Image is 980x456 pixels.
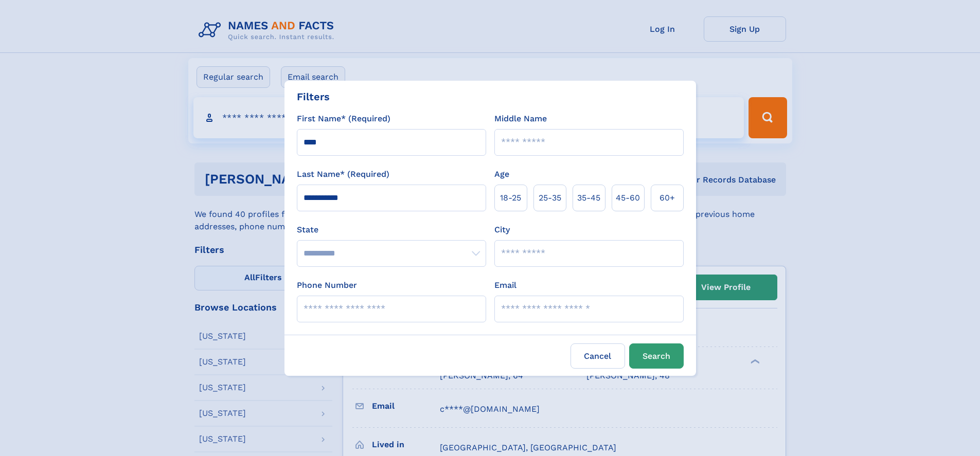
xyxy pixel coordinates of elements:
[494,279,516,291] label: Email
[577,192,600,204] span: 35‑45
[494,224,510,236] label: City
[297,224,486,236] label: State
[297,89,330,104] div: Filters
[660,192,675,204] span: 60+
[297,113,390,125] label: First Name* (Required)
[297,168,389,180] label: Last Name* (Required)
[571,343,625,369] label: Cancel
[539,192,561,204] span: 25‑35
[297,279,357,291] label: Phone Number
[494,168,509,180] label: Age
[616,192,640,204] span: 45‑60
[629,343,684,369] button: Search
[500,192,521,204] span: 18‑25
[494,113,547,125] label: Middle Name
